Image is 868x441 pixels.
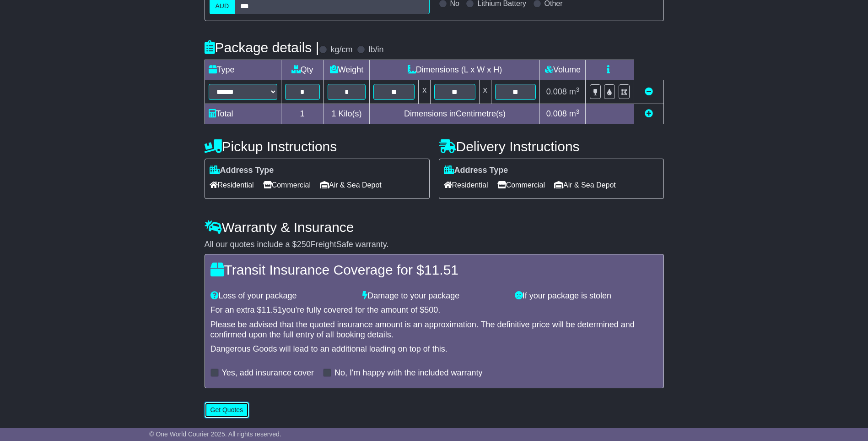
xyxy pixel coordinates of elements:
td: Kilo(s) [323,104,370,124]
span: 11.51 [424,262,458,277]
div: Damage to your package [358,291,510,301]
button: Get Quotes [205,402,249,418]
div: Dangerous Goods will lead to an additional loading on top of this. [210,344,658,354]
h4: Delivery Instructions [439,139,664,154]
div: If your package is stolen [510,291,663,301]
h4: Package details | [205,40,319,55]
span: Commercial [497,178,545,192]
span: 1 [331,109,336,118]
div: For an extra $ you're fully covered for the amount of $ . [210,305,658,315]
h4: Transit Insurance Coverage for $ [210,262,658,277]
span: Residential [444,178,488,192]
span: 500 [424,305,438,314]
span: Air & Sea Depot [554,178,616,192]
div: All our quotes include a $ FreightSafe warranty. [205,240,664,250]
td: 1 [281,104,323,124]
td: x [419,80,431,104]
sup: 3 [576,108,580,115]
h4: Warranty & Insurance [205,220,664,235]
td: Dimensions in Centimetre(s) [370,104,540,124]
label: Address Type [444,165,508,176]
sup: 3 [576,86,580,93]
td: Type [205,60,281,80]
h4: Pickup Instructions [205,139,430,154]
label: Address Type [210,165,274,176]
a: Remove this item [645,87,653,96]
span: 0.008 [546,87,567,96]
span: 250 [297,240,311,249]
td: Qty [281,60,323,80]
span: © One World Courier 2025. All rights reserved. [149,430,281,438]
span: m [569,87,580,96]
span: m [569,109,580,118]
span: Commercial [263,178,311,192]
td: Volume [540,60,586,80]
td: Weight [323,60,370,80]
span: Residential [210,178,254,192]
td: x [479,80,491,104]
div: Loss of your package [206,291,358,301]
label: No, I'm happy with the included warranty [334,368,483,378]
td: Total [205,104,281,124]
label: lb/in [368,45,383,55]
span: 0.008 [546,109,567,118]
span: Air & Sea Depot [320,178,382,192]
span: 11.51 [262,305,282,314]
a: Add new item [645,109,653,118]
label: kg/cm [330,45,352,55]
label: Yes, add insurance cover [222,368,314,378]
td: Dimensions (L x W x H) [370,60,540,80]
div: Please be advised that the quoted insurance amount is an approximation. The definitive price will... [210,320,658,340]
